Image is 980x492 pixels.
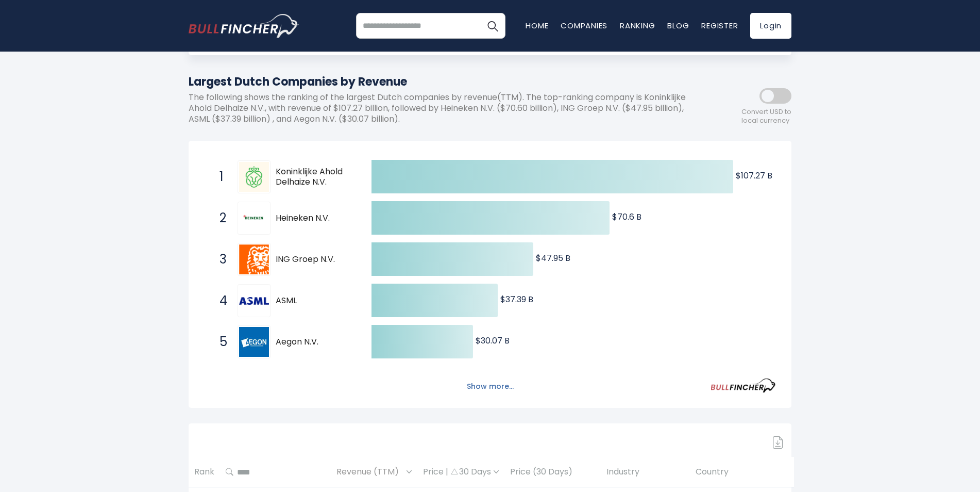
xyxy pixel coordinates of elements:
h1: Largest Dutch Companies by Revenue [189,73,699,90]
span: Heineken N.V. [276,213,353,224]
a: Login [750,13,791,39]
button: Show more... [461,378,520,395]
span: 3 [214,251,225,268]
a: Go to homepage [189,14,299,38]
span: 5 [214,333,225,351]
text: $107.27 B [736,170,772,182]
button: Search [480,13,505,39]
span: ING Groep N.V. [276,254,353,265]
span: Convert USD to local currency [741,108,791,125]
text: $30.07 B [476,335,510,347]
img: bullfincher logo [189,14,299,38]
img: Aegon N.V. [239,327,269,357]
span: 4 [214,292,225,309]
a: Ranking [620,20,655,31]
img: Heineken N.V. [239,208,269,229]
span: 2 [214,209,225,227]
a: Register [701,20,738,31]
text: $47.95 B [536,252,570,264]
img: ASML [239,297,269,305]
span: Revenue (TTM) [336,464,404,480]
th: Price (30 Days) [504,457,601,487]
div: Price | 30 Days [423,467,499,478]
span: Aegon N.V. [276,337,353,348]
a: Blog [667,20,689,31]
img: Koninklijke Ahold Delhaize N.V. [239,162,269,192]
span: 1 [214,168,225,186]
a: Home [526,20,548,31]
p: The following shows the ranking of the largest Dutch companies by revenue(TTM). The top-ranking c... [189,92,699,124]
text: $70.6 B [612,211,641,223]
a: Companies [561,20,607,31]
img: ING Groep N.V. [239,244,269,274]
th: Industry [601,457,690,487]
span: Koninklijke Ahold Delhaize N.V. [276,167,353,188]
span: ASML [276,296,353,306]
text: $37.39 B [500,293,533,305]
th: Rank [189,457,220,487]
